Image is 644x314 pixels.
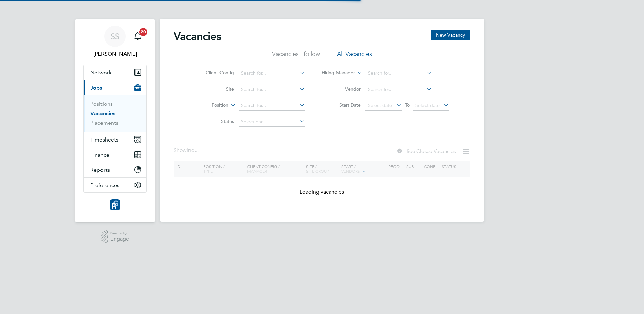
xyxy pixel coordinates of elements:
a: Placements [90,120,118,126]
input: Search for... [365,85,432,94]
span: 20 [139,28,147,36]
input: Search for... [239,85,305,94]
span: SS [111,32,119,41]
label: Status [195,118,234,124]
label: Hide Closed Vacancies [396,148,456,154]
span: Jobs [90,85,102,91]
a: Go to home page [83,199,147,210]
button: Jobs [84,80,146,95]
input: Search for... [239,101,305,111]
label: Position [189,102,228,109]
div: Showing [174,147,200,154]
label: Vendor [322,86,361,92]
label: Client Config [195,70,234,76]
a: Positions [90,101,113,107]
span: ... [195,147,199,154]
span: Powered by [110,230,129,236]
a: 20 [131,26,144,47]
span: Engage [110,236,129,242]
span: Select date [415,102,440,108]
nav: Main navigation [75,19,155,222]
h2: Vacancies [174,30,221,43]
span: Network [90,69,112,76]
button: Timesheets [84,132,146,147]
img: resourcinggroup-logo-retina.png [110,199,120,210]
div: Jobs [84,95,146,132]
span: To [403,101,412,109]
li: Vacancies I follow [272,50,320,62]
label: Start Date [322,102,361,108]
button: Finance [84,147,146,162]
label: Hiring Manager [316,70,355,76]
button: Preferences [84,178,146,192]
input: Search for... [239,69,305,78]
a: SS[PERSON_NAME] [83,26,147,58]
a: Vacancies [90,110,115,117]
a: Powered byEngage [101,230,129,243]
input: Search for... [365,69,432,78]
span: Finance [90,152,109,158]
span: Sasha Steeples [83,50,147,58]
span: Timesheets [90,136,118,143]
span: Preferences [90,182,119,188]
input: Select one [239,117,305,127]
li: All Vacancies [337,50,372,62]
label: Site [195,86,234,92]
button: Reports [84,162,146,177]
button: Network [84,65,146,80]
button: New Vacancy [431,30,470,40]
span: Reports [90,167,110,173]
span: Select date [368,102,392,108]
